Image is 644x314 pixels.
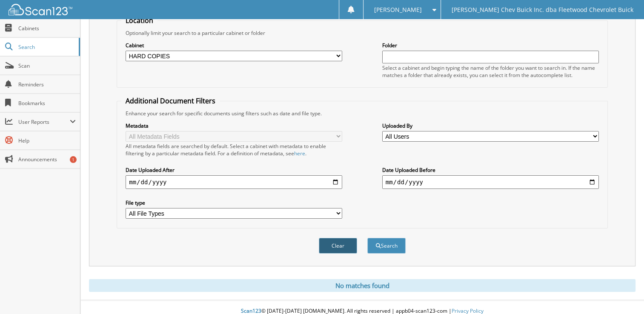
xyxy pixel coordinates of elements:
label: Date Uploaded Before [382,166,599,174]
a: here [294,150,305,157]
span: Search [18,43,74,51]
span: Scan [18,62,76,69]
label: Date Uploaded After [126,166,342,174]
span: Cabinets [18,25,76,32]
label: Uploaded By [382,122,599,129]
button: Search [367,238,406,254]
input: start [126,175,342,189]
div: 1 [70,156,77,163]
span: Bookmarks [18,100,76,107]
span: [PERSON_NAME] Chev Buick Inc. dba Fleetwood Chevrolet Buick [452,7,633,12]
span: [PERSON_NAME] [374,7,422,12]
span: Announcements [18,156,76,163]
img: scan123-logo-white.svg [9,4,72,15]
legend: Location [121,16,157,25]
label: Folder [382,42,599,49]
span: User Reports [18,118,70,126]
label: Metadata [126,122,342,129]
input: end [382,175,599,189]
div: Optionally limit your search to a particular cabinet or folder [121,29,603,37]
div: Select a cabinet and begin typing the name of the folder you want to search in. If the name match... [382,64,599,79]
label: File type [126,199,342,206]
span: Help [18,137,76,144]
div: All metadata fields are searched by default. Select a cabinet with metadata to enable filtering b... [126,143,342,157]
div: No matches found [89,279,635,292]
span: Reminders [18,81,76,88]
label: Cabinet [126,42,342,49]
button: Clear [319,238,357,254]
div: Enhance your search for specific documents using filters such as date and file type. [121,110,603,117]
legend: Additional Document Filters [121,96,220,106]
